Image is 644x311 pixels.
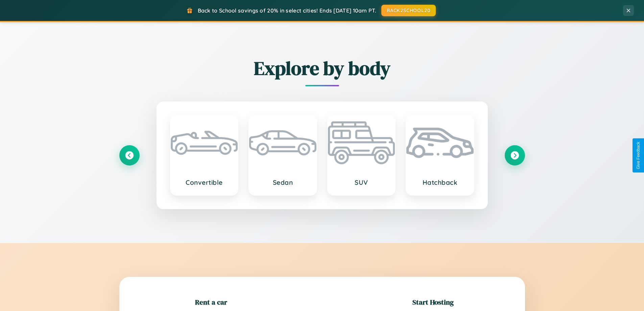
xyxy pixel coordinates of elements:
h3: SUV [335,178,388,186]
h2: Start Hosting [412,297,454,307]
div: Give Feedback [636,142,641,169]
h3: Hatchback [413,178,467,186]
h2: Rent a car [195,297,227,307]
h3: Convertible [177,178,231,186]
h3: Sedan [256,178,310,186]
span: Back to School savings of 20% in select cities! Ends [DATE] 10am PT. [198,7,376,14]
h2: Explore by body [119,55,525,81]
button: BACK2SCHOOL20 [381,5,436,16]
